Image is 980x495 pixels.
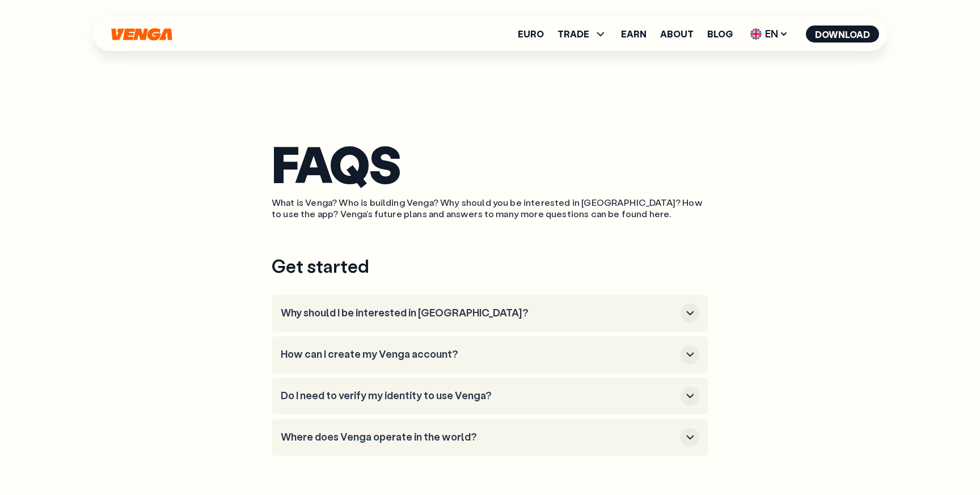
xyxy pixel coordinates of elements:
h3: Where does Venga operate in the world? [281,431,676,443]
button: How can I create my Venga account? [281,345,699,364]
a: Euro [518,29,544,39]
h3: Why should I be interested in [GEOGRAPHIC_DATA]? [281,307,676,319]
h3: Get started [272,254,708,278]
button: Do I need to verify my identity to use Venga? [281,387,699,405]
span: EN [746,25,792,43]
span: TRADE [557,27,607,41]
button: Why should I be interested in [GEOGRAPHIC_DATA]? [281,304,699,323]
p: What is Venga? Who is building Venga? Why should you be interested in [GEOGRAPHIC_DATA]? How to u... [272,197,708,221]
h1: FAQS [272,142,708,185]
img: flag-uk [750,28,762,40]
button: Download [806,26,879,43]
a: Earn [621,29,647,39]
button: Where does Venga operate in the world? [281,428,699,447]
span: TRADE [557,29,589,39]
a: Blog [707,29,733,39]
h3: Do I need to verify my identity to use Venga? [281,390,676,402]
a: About [660,29,694,39]
h3: How can I create my Venga account? [281,348,676,361]
svg: Home [110,28,174,41]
